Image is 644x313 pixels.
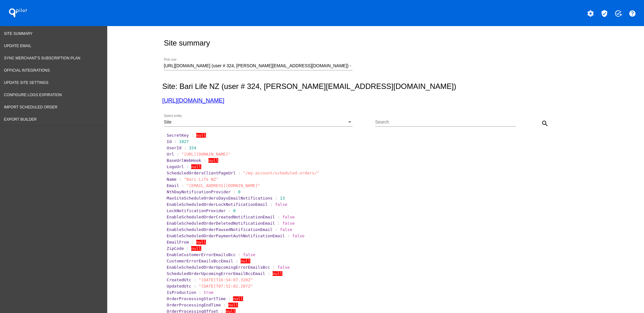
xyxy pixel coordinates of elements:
[181,183,184,188] span: :
[167,152,174,156] span: Url
[184,146,186,150] span: :
[238,171,241,175] span: :
[199,277,253,282] span: "[DATE]T16:54:07.320Z"
[541,120,549,127] mat-icon: search
[614,10,622,17] mat-icon: add_task
[194,284,196,288] span: :
[236,259,238,263] span: :
[162,97,224,104] a: [URL][DOMAIN_NAME]
[167,164,184,169] span: LogoUrl
[4,105,58,109] span: Import Scheduled Order
[167,246,184,251] span: ZipCode
[176,152,179,156] span: :
[196,133,206,138] span: null
[233,296,243,301] span: null
[167,303,221,307] span: OrderProcessingEndTime
[4,44,31,48] span: Update Email
[375,120,516,125] input: Search
[167,171,236,175] span: ScheduledOrdersClientPageUrl
[228,303,238,307] span: null
[275,202,287,207] span: false
[167,284,191,288] span: UpdatedUtc
[268,271,270,276] span: :
[4,117,37,122] span: Export Builder
[280,196,285,200] span: 13
[167,177,176,182] span: Name
[189,146,196,150] span: 324
[4,68,50,73] span: Official Integrations
[167,271,265,276] span: ScheduledOrderUpcomingErrorEmailBccEmail
[167,189,231,194] span: NthDayNotificationProvider
[167,208,226,213] span: LockNotificationProvider
[282,215,295,219] span: false
[181,152,231,156] span: "[URL][DOMAIN_NAME]"
[282,221,295,226] span: false
[186,246,189,251] span: :
[196,240,206,244] span: null
[243,252,255,257] span: false
[199,290,201,295] span: :
[287,233,290,238] span: :
[164,120,353,125] mat-select: Select entity
[208,158,218,163] span: null
[162,82,586,91] h2: Site: Bari Life NZ (user # 324, [PERSON_NAME][EMAIL_ADDRESS][DOMAIN_NAME])
[292,233,304,238] span: false
[191,246,201,251] span: null
[277,221,280,226] span: :
[4,31,33,36] span: Site Summary
[238,252,241,257] span: :
[186,183,260,188] span: "[EMAIL_ADDRESS][DOMAIN_NAME]"
[4,56,80,60] span: Sync Merchant's Subscription Plan
[174,139,177,144] span: :
[191,164,201,169] span: null
[629,10,636,17] mat-icon: help
[167,259,233,263] span: CustomerErrorEmailsBccEmail
[228,296,231,301] span: :
[167,265,270,270] span: EnableScheduledOrderUpcomingErrorEmailsBcc
[179,177,181,182] span: :
[179,139,189,144] span: 1027
[167,133,189,138] span: SecretKey
[167,146,181,150] span: UserId
[233,189,236,194] span: :
[275,196,277,200] span: :
[167,202,268,207] span: EnableScheduledOrderLockNotificationEmail
[273,271,282,276] span: null
[203,158,206,163] span: :
[167,183,179,188] span: Email
[273,265,275,270] span: :
[4,93,62,97] span: Configure logs expiration
[277,215,280,219] span: :
[167,221,275,226] span: EnableScheduledOrderDeletedNotificationEmail
[191,133,194,138] span: :
[194,277,196,282] span: :
[186,164,189,169] span: :
[277,265,290,270] span: false
[241,259,250,263] span: null
[270,202,273,207] span: :
[164,39,210,47] h2: Site summary
[203,290,213,295] span: true
[164,119,171,124] span: Site
[167,158,201,163] span: BaseUrlWebHook
[167,252,236,257] span: EnableCustomerErrorEmailsBcc
[223,303,226,307] span: :
[587,10,594,17] mat-icon: settings
[167,277,191,282] span: CreatedUtc
[184,177,219,182] span: "Bari Life NZ"
[167,233,285,238] span: EnableScheduledOrderPaymentAuthNotificationEmail
[601,10,608,17] mat-icon: verified_user
[167,296,226,301] span: OrderProcessingStartTime
[199,284,253,288] span: "[DATE]T07:52:02.207Z"
[275,227,277,232] span: :
[167,139,172,144] span: Id
[243,171,319,175] span: "/my-account/scheduled-orders/"
[167,227,273,232] span: EnableScheduledOrderPausedNotificationEmail
[167,215,275,219] span: EnableScheduledOrderCreatedNotificationEmail
[5,7,31,19] h1: QPilot
[164,63,353,69] input: Number
[228,208,231,213] span: :
[191,240,194,244] span: :
[4,80,48,85] span: Update Site Settings
[238,189,241,194] span: 0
